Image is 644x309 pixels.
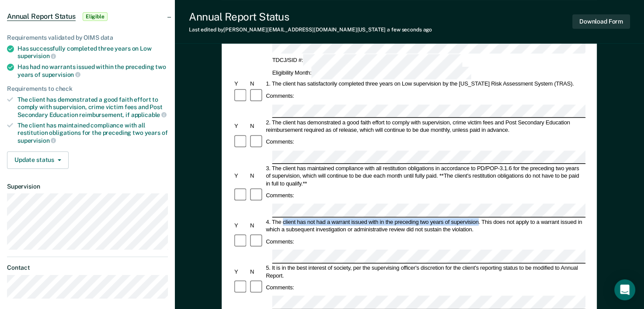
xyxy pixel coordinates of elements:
[7,151,69,169] button: Update status
[265,264,586,279] div: 5. It is in the best interest of society, per the supervising officer's discretion for the client...
[17,52,56,59] span: supervision
[265,119,586,134] div: 2. The client has demonstrated a good faith effort to comply with supervision, crime victim fees ...
[271,54,464,67] div: TDCJ/SID #:
[7,264,168,271] dt: Contact
[7,85,168,93] div: Requirements to check
[265,284,296,291] div: Comments:
[249,222,265,229] div: N
[233,80,249,88] div: Y
[131,111,167,118] span: applicable
[249,80,265,88] div: N
[249,122,265,130] div: N
[83,12,108,21] span: Eligible
[7,34,168,41] div: Requirements validated by OIMS data
[189,27,432,33] div: Last edited by [PERSON_NAME][EMAIL_ADDRESS][DOMAIN_NAME][US_STATE]
[17,45,168,60] div: Has successfully completed three years on Low
[233,122,249,130] div: Y
[614,279,635,300] div: Open Intercom Messenger
[265,238,296,245] div: Comments:
[265,192,296,199] div: Comments:
[17,96,168,118] div: The client has demonstrated a good faith effort to comply with supervision, crime victim fees and...
[233,268,249,275] div: Y
[265,218,586,233] div: 4. The client has not had a warrant issued with in the preceding two years of supervision. This d...
[17,122,168,144] div: The client has maintained compliance with all restitution obligations for the preceding two years of
[265,80,586,88] div: 1. The client has satisfactorily completed three years on Low supervision by the [US_STATE] Risk ...
[42,71,80,78] span: supervision
[17,137,56,144] span: supervision
[265,92,296,100] div: Comments:
[387,27,432,33] span: a few seconds ago
[271,67,473,79] div: Eligibility Month:
[233,222,249,229] div: Y
[7,12,76,21] span: Annual Report Status
[249,268,265,275] div: N
[265,138,296,146] div: Comments:
[249,172,265,179] div: N
[233,172,249,179] div: Y
[265,165,586,187] div: 3. The client has maintained compliance with all restitution obligations in accordance to PD/POP-...
[572,14,630,29] button: Download Form
[189,10,432,23] div: Annual Report Status
[17,63,168,78] div: Has had no warrants issued within the preceding two years of
[7,183,168,190] dt: Supervision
